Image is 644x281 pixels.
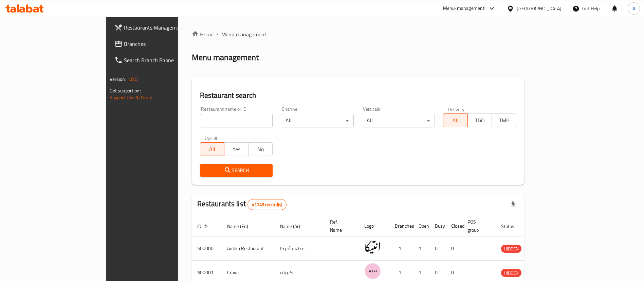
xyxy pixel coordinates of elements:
[192,30,525,38] nav: breadcrumb
[200,142,224,156] button: All
[413,216,429,236] th: Open
[221,30,266,38] span: Menu management
[448,107,465,111] label: Delivery
[362,114,435,127] div: All
[251,144,270,154] span: No
[216,30,219,38] li: /
[389,236,413,261] td: 1
[222,236,275,261] td: Antika Restaurant
[110,75,126,84] span: Version:
[330,218,351,234] span: Ref. Name
[446,236,462,261] td: 0
[517,5,562,12] div: [GEOGRAPHIC_DATA]
[205,166,268,175] span: Search
[364,263,381,280] img: Crave
[127,75,138,84] span: 1.0.0
[280,222,309,230] span: Name (Ar)
[495,116,513,125] span: TMP
[200,114,273,127] input: Search for restaurant name or ID..
[389,216,413,236] th: Branches
[501,245,521,253] span: HIDDEN
[248,201,286,208] span: 41048 record(s)
[446,116,465,125] span: All
[203,144,222,154] span: All
[492,113,516,127] button: TMP
[110,93,153,102] a: Support.OpsPlatform
[205,136,217,140] label: Upsell
[364,239,381,256] img: Antika Restaurant
[443,113,467,127] button: All
[109,36,214,52] a: Branches
[446,216,462,236] th: Closed
[467,218,487,234] span: POS group
[124,23,208,32] span: Restaurants Management
[200,164,273,177] button: Search
[124,40,208,48] span: Branches
[200,90,516,101] h2: Restaurant search
[275,236,325,261] td: مطعم أنتيكا
[632,5,635,12] span: A
[110,86,141,95] span: Get support on:
[429,216,446,236] th: Busy
[501,222,523,230] span: Status
[501,269,521,277] span: HIDDEN
[413,236,429,261] td: 1
[471,116,489,125] span: TGO
[124,56,208,64] span: Search Branch Phone
[505,196,521,213] div: Export file
[224,142,249,156] button: Yes
[227,222,257,230] span: Name (En)
[359,216,389,236] th: Logo
[281,114,354,127] div: All
[248,142,273,156] button: No
[109,19,214,36] a: Restaurants Management
[197,222,210,230] span: ID
[109,52,214,68] a: Search Branch Phone
[429,236,446,261] td: 0
[247,199,287,210] div: Total records count
[227,144,246,154] span: Yes
[192,52,259,63] h2: Menu management
[197,199,287,210] h2: Restaurants list
[467,113,492,127] button: TGO
[443,4,485,13] div: Menu-management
